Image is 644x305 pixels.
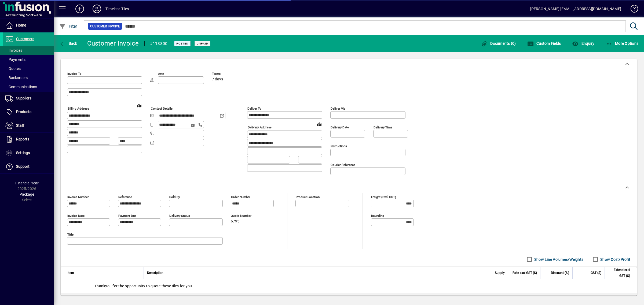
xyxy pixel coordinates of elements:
mat-label: Attn [158,72,164,76]
label: Show Cost/Profit [599,257,630,262]
span: Posted [176,42,188,45]
a: Products [3,105,54,119]
span: Quotes [5,66,21,71]
span: 7 days [212,77,223,81]
span: Rate excl GST ($) [513,270,537,276]
mat-label: Sold by [169,195,180,199]
a: View on map [315,120,324,128]
span: Reports [16,137,29,141]
span: Support [16,164,30,169]
button: Back [58,39,79,48]
span: Enquiry [572,41,594,46]
div: Thankyou for the opportunity to quote these tiles for you [61,279,637,293]
div: [PERSON_NAME] [EMAIL_ADDRESS][DOMAIN_NAME] [530,5,621,13]
div: #113800 [150,39,168,48]
span: Extend excl GST ($) [608,267,630,279]
a: Suppliers [3,92,54,105]
span: Home [16,23,26,27]
button: Profile [88,4,105,14]
mat-label: Invoice To [67,72,82,76]
span: Item [68,270,74,276]
mat-label: Payment due [118,214,136,218]
a: Reports [3,133,54,146]
span: Invoices [5,48,22,53]
mat-label: Order number [231,195,250,199]
span: Supply [495,270,505,276]
mat-label: Reference [118,195,132,199]
div: Customer Invoice [87,39,139,48]
mat-label: Delivery time [374,125,392,129]
span: GST ($) [591,270,601,276]
span: Customers [16,37,34,41]
span: Products [16,110,31,114]
button: More Options [605,39,640,48]
mat-label: Instructions [331,144,347,148]
button: Add [71,4,88,14]
span: Communications [5,85,37,89]
mat-label: Delivery date [331,125,349,129]
a: Backorders [3,73,54,82]
span: Backorders [5,76,28,80]
a: Settings [3,146,54,160]
a: Staff [3,119,54,132]
mat-label: Deliver via [331,107,345,110]
a: View on map [135,101,144,110]
span: Terms [212,72,244,76]
span: Discount (%) [551,270,569,276]
span: 6795 [231,219,239,224]
span: Back [59,41,77,46]
mat-label: Deliver To [247,107,261,110]
a: Support [3,160,54,173]
button: Send SMS [187,119,200,132]
span: Payments [5,57,25,62]
app-page-header-button: Back [54,39,83,48]
button: Enquiry [571,39,596,48]
a: Home [3,19,54,32]
span: Settings [16,151,30,155]
button: Custom Fields [526,39,562,48]
mat-label: Invoice date [67,214,85,218]
span: Unpaid [197,42,208,45]
mat-label: Delivery status [169,214,190,218]
mat-label: Invoice number [67,195,89,199]
span: Documents (0) [481,41,516,46]
span: Suppliers [16,96,31,100]
span: Financial Year [15,181,39,185]
mat-label: Courier Reference [331,163,355,167]
span: Package [20,192,34,196]
span: Staff [16,123,24,128]
div: Timeless Tiles [105,5,129,13]
span: Description [147,270,163,276]
mat-label: Title [67,233,74,236]
a: Quotes [3,64,54,73]
a: Payments [3,55,54,64]
mat-label: Freight (excl GST) [371,195,396,199]
span: Filter [59,24,77,28]
button: Documents (0) [480,39,517,48]
mat-label: Rounding [371,214,384,218]
span: Quote number [231,214,263,218]
span: More Options [606,41,639,46]
label: Show Line Volumes/Weights [533,257,583,262]
mat-label: Product location [296,195,320,199]
button: Filter [58,21,79,31]
span: Custom Fields [527,41,561,46]
a: Invoices [3,46,54,55]
a: Knowledge Base [627,1,637,18]
span: Customer Invoice [90,24,120,29]
a: Communications [3,82,54,91]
